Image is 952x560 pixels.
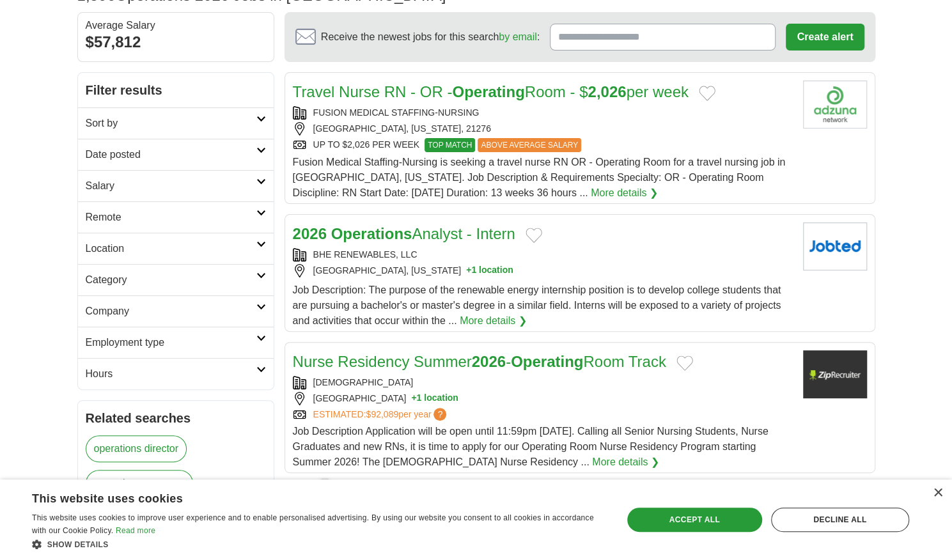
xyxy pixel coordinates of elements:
[293,106,793,120] div: FUSION MEDICAL STAFFING-NURSING
[78,327,274,358] a: Employment type
[293,248,793,261] div: BHE RENEWABLES, LLC
[425,138,475,152] span: TOP MATCH
[321,29,540,45] span: Receive the newest jobs for this search :
[511,353,583,370] strong: Operating
[803,222,867,270] img: Company logo
[293,376,793,389] div: [DEMOGRAPHIC_DATA]
[78,358,274,389] a: Hours
[293,353,666,370] a: Nurse Residency Summer2026-OperatingRoom Track
[47,540,109,549] span: Show details
[699,86,715,101] button: Add to favorite jobs
[786,24,864,51] button: Create alert
[460,313,527,329] a: More details ❯
[290,476,352,527] img: apply-iq-scientist.png
[411,392,458,405] button: +1 location
[86,304,256,319] h2: Company
[86,31,266,54] div: $57,812
[86,20,266,31] div: Average Salary
[591,185,658,201] a: More details ❯
[433,408,446,421] span: ?
[86,408,266,428] h2: Related searches
[293,225,327,242] strong: 2026
[32,513,594,535] span: This website uses cookies to improve user experience and to enable personalised advertising. By u...
[293,138,793,152] div: UP TO $2,026 PER WEEK
[293,426,769,467] span: Job Description Application will be open until 11:59pm [DATE]. Calling all Senior Nursing Student...
[293,225,515,242] a: 2026 OperationsAnalyst - Intern
[293,83,689,100] a: Travel Nurse RN - OR -OperatingRoom - $2,026per week
[78,201,274,233] a: Remote
[293,122,793,136] div: [GEOGRAPHIC_DATA], [US_STATE], 21276
[588,83,626,100] strong: 2,026
[313,408,449,421] a: ESTIMATED:$92,089per year?
[86,470,193,497] a: operations manager
[293,157,786,198] span: Fusion Medical Staffing-Nursing is seeking a travel nurse RN OR - Operating Room for a travel nur...
[466,264,471,277] span: +
[293,392,793,405] div: [GEOGRAPHIC_DATA]
[78,73,274,107] h2: Filter results
[116,526,155,535] a: Read more, opens a new window
[78,264,274,295] a: Category
[466,264,513,277] button: +1 location
[803,350,867,398] img: Company logo
[86,435,187,462] a: operations director
[499,31,537,42] a: by email
[526,228,542,243] button: Add to favorite jobs
[86,335,256,350] h2: Employment type
[78,233,274,264] a: Location
[32,487,573,506] div: This website uses cookies
[293,264,793,277] div: [GEOGRAPHIC_DATA], [US_STATE]
[86,147,256,162] h2: Date posted
[676,355,693,371] button: Add to favorite jobs
[78,107,274,139] a: Sort by
[86,178,256,194] h2: Salary
[78,170,274,201] a: Salary
[478,138,581,152] span: ABOVE AVERAGE SALARY
[293,284,781,326] span: Job Description: The purpose of the renewable energy internship position is to develop college st...
[803,81,867,128] img: Company logo
[32,538,605,550] div: Show details
[411,392,416,405] span: +
[78,139,274,170] a: Date posted
[78,295,274,327] a: Company
[86,272,256,288] h2: Category
[452,83,524,100] strong: Operating
[771,508,909,532] div: Decline all
[331,225,412,242] strong: Operations
[627,508,762,532] div: Accept all
[933,488,942,498] div: Close
[366,409,398,419] span: $92,089
[592,455,659,470] a: More details ❯
[86,241,256,256] h2: Location
[86,210,256,225] h2: Remote
[86,366,256,382] h2: Hours
[472,353,506,370] strong: 2026
[86,116,256,131] h2: Sort by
